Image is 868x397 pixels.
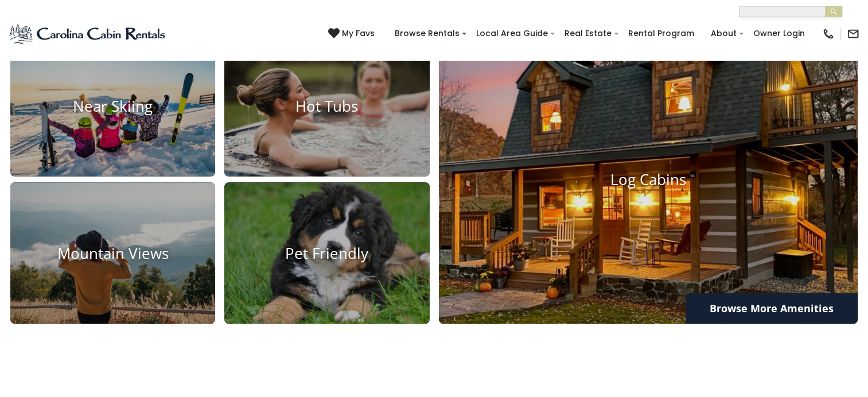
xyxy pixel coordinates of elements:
[10,35,215,176] a: Near Skiing
[686,293,858,324] a: Browse More Amenities
[439,35,858,324] a: Log Cabins
[559,25,617,42] a: Real Estate
[224,182,429,324] a: Pet Friendly
[224,97,429,115] h4: Hot Tubs
[342,27,375,40] span: My Favs
[389,25,465,42] a: Browse Rentals
[10,244,215,262] h4: Mountain Views
[10,97,215,115] h4: Near Skiing
[224,244,429,262] h4: Pet Friendly
[847,27,859,40] img: mail-regular-black.png
[224,35,429,176] a: Hot Tubs
[470,25,554,42] a: Local Area Guide
[439,170,858,188] h4: Log Cabins
[9,22,168,45] img: Blue-2.png
[748,25,811,42] a: Owner Login
[328,27,377,40] a: My Favs
[705,25,742,42] a: About
[622,25,700,42] a: Rental Program
[10,182,215,324] a: Mountain Views
[822,27,835,40] img: phone-regular-black.png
